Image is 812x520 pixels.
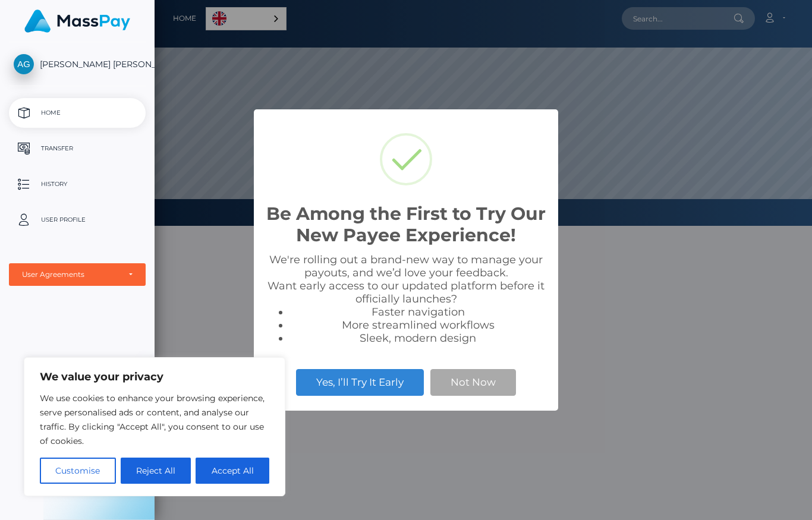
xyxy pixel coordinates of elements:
button: Not Now [430,369,516,395]
div: We're rolling out a brand-new way to manage your payouts, and we’d love your feedback. Want early... [266,253,546,345]
div: We value your privacy [24,357,285,496]
button: Accept All [196,458,269,484]
div: User Agreements [22,270,119,279]
button: Reject All [121,458,191,484]
button: User Agreements [9,263,146,286]
p: We use cookies to enhance your browsing experience, serve personalised ads or content, and analys... [40,391,269,448]
img: MassPay [24,10,130,33]
p: We value your privacy [40,370,269,384]
span: [PERSON_NAME] [PERSON_NAME] [9,59,146,70]
li: More streamlined workflows [289,319,546,332]
li: Faster navigation [289,305,546,319]
button: Customise [40,458,116,484]
button: Yes, I’ll Try It Early [296,369,424,395]
p: Transfer [14,140,141,157]
p: Home [14,104,141,122]
li: Sleek, modern design [289,332,546,345]
p: User Profile [14,211,141,229]
p: History [14,175,141,193]
h2: Be Among the First to Try Our New Payee Experience! [266,203,546,246]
